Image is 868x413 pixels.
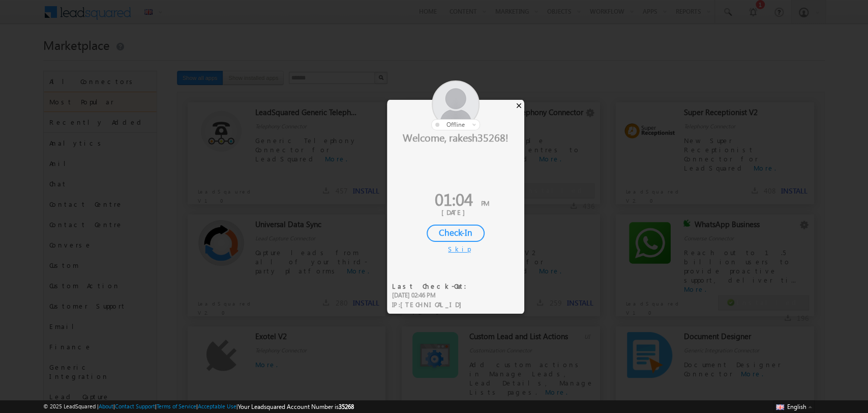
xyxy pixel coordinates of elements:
span: PM [481,199,489,207]
a: Terms of Service [157,403,196,409]
div: × [514,100,524,111]
span: 01:04 [435,187,473,210]
span: 35268 [339,403,354,410]
button: English [773,400,814,412]
div: [DATE] 02:46 PM [392,291,473,300]
a: About [99,403,113,409]
span: [TECHNICAL_ID] [400,300,467,309]
span: English [787,403,806,410]
div: [DATE] [395,208,517,217]
div: Last Check-Out: [392,282,473,291]
a: Acceptable Use [198,403,236,409]
div: Welcome, rakesh35268! [387,130,524,144]
span: Your Leadsquared Account Number is [238,403,354,410]
a: Contact Support [115,403,155,409]
span: offline [446,121,465,128]
span: © 2025 LeadSquared | | | | | [43,402,354,411]
div: Check-In [427,225,485,242]
div: Skip [448,244,463,254]
div: IP : [392,300,473,310]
